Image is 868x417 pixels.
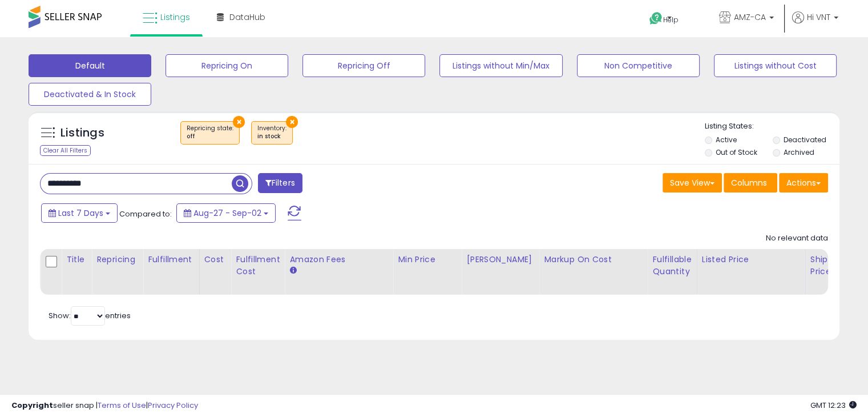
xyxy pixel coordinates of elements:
[29,54,151,77] button: Default
[11,400,198,411] div: seller snap | |
[783,147,814,157] label: Archived
[60,125,104,141] h5: Listings
[236,254,280,278] div: Fulfillment Cost
[257,133,286,141] div: in stock
[176,203,276,223] button: Aug-27 - Sep-02
[716,135,737,145] label: Active
[302,54,425,77] button: Repricing Off
[41,203,118,223] button: Last 7 Days
[652,254,692,278] div: Fulfillable Quantity
[289,254,388,266] div: Amazon Fees
[204,254,227,266] div: Cost
[98,400,146,411] a: Terms of Use
[119,209,172,219] span: Compared to:
[439,54,562,77] button: Listings without Min/Max
[714,54,837,77] button: Listings without Cost
[193,207,261,219] span: Aug-27 - Sep-02
[233,116,245,128] button: ×
[663,173,722,193] button: Save View
[734,11,766,23] span: AMZ-CA
[40,145,91,156] div: Clear All Filters
[779,173,828,193] button: Actions
[11,400,53,411] strong: Copyright
[229,11,265,23] span: DataHub
[702,254,801,266] div: Listed Price
[705,121,839,132] p: Listing States:
[716,147,757,157] label: Out of Stock
[792,11,838,37] a: Hi VNT
[148,254,194,266] div: Fulfillment
[640,3,701,37] a: Help
[160,11,190,23] span: Listings
[258,173,302,193] button: Filters
[731,177,767,189] span: Columns
[663,15,679,25] span: Help
[165,54,288,77] button: Repricing On
[810,400,857,411] span: 2025-09-10 12:23 GMT
[398,254,457,266] div: Min Price
[148,400,198,411] a: Privacy Policy
[724,173,777,193] button: Columns
[49,310,131,321] span: Show: entries
[187,133,233,141] div: off
[466,254,534,266] div: [PERSON_NAME]
[783,135,826,145] label: Deactivated
[649,11,663,26] i: Get Help
[539,249,648,295] th: The percentage added to the cost of goods (COGS) that forms the calculator for Min & Max prices.
[66,254,87,266] div: Title
[29,83,151,106] button: Deactivated & In Stock
[807,11,830,23] span: Hi VNT
[766,233,828,244] div: No relevant data
[257,124,286,141] span: Inventory :
[577,54,700,77] button: Non Competitive
[544,254,643,266] div: Markup on Cost
[289,266,296,276] small: Amazon Fees.
[187,124,233,141] span: Repricing state :
[810,254,833,278] div: Ship Price
[96,254,138,266] div: Repricing
[286,116,298,128] button: ×
[58,207,103,219] span: Last 7 Days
